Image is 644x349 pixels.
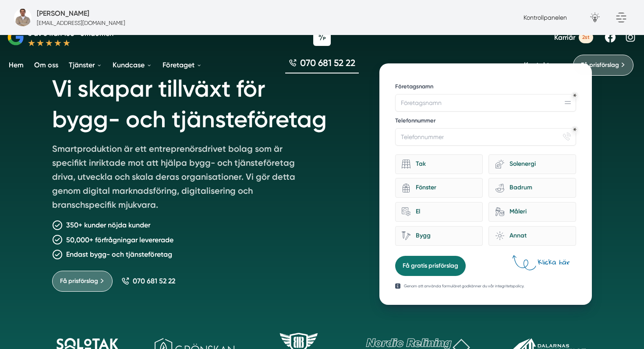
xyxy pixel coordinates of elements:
[581,60,619,70] span: Få prisförslag
[66,234,173,245] p: 50,000+ förfrågningar levererade
[37,19,125,27] p: [EMAIL_ADDRESS][DOMAIN_NAME]
[32,54,60,76] a: Om oss
[395,128,576,146] input: Telefonnummer
[285,56,359,73] a: 070 681 52 22
[161,54,204,76] a: Företaget
[121,277,175,285] a: 070 681 52 22
[395,117,576,126] label: Telefonnummer
[67,54,104,76] a: Tjänster
[66,249,172,260] p: Endast bygg- och tjänsteföretag
[579,31,593,43] span: 2st
[7,54,25,76] a: Hem
[404,283,524,289] p: Genom att använda formuläret godkänner du vår integritetspolicy.
[52,63,358,142] h1: Vi skapar tillväxt för bygg- och tjänsteföretag
[52,271,113,292] a: Få prisförslag
[37,8,89,19] h5: Försäljare
[395,83,576,92] label: Företagsnamn
[395,256,466,276] button: Få gratis prisförslag
[300,56,355,69] span: 070 681 52 22
[14,9,32,26] img: foretagsbild-pa-smartproduktion-ett-foretag-i-dalarnas-lan.png
[52,142,304,215] p: Smartproduktion är ett entreprenörsdrivet bolag som är specifikt inriktade mot att hjälpa bygg- o...
[60,276,98,286] span: Få prisförslag
[524,14,567,21] a: Kontrollpanelen
[573,128,577,131] div: Obligatoriskt
[524,61,566,69] a: Kontakta oss
[66,220,150,230] p: 350+ kunder nöjda kunder
[554,31,593,43] a: Karriär 2st
[573,55,633,76] a: Få prisförslag
[111,54,154,76] a: Kundcase
[395,94,576,112] input: Företagsnamn
[133,277,175,285] span: 070 681 52 22
[573,94,577,97] div: Obligatoriskt
[554,33,575,42] span: Karriär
